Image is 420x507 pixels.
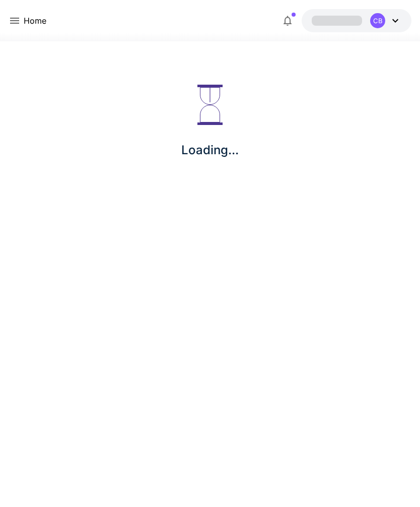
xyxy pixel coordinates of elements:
button: CB [302,9,411,32]
div: CB [370,13,385,28]
p: Loading... [181,141,239,159]
a: Home [24,15,46,27]
nav: breadcrumb [24,15,46,27]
